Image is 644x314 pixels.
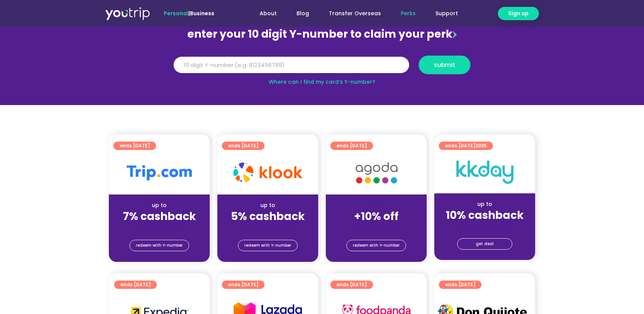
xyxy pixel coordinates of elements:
span: Personal [164,10,188,17]
a: ends [DATE] [330,281,373,289]
input: 10 digit Y-number (e.g. 8123456789) [174,57,409,73]
span: ends [DATE] [445,281,475,289]
span: | [164,10,214,17]
a: Support [426,6,468,21]
div: enter your 10 digit Y-number to claim your perk [170,24,474,44]
span: Sign up [508,10,529,18]
a: ends [DATE] [330,142,373,150]
span: ends [DATE] [336,142,367,150]
span: get deal [476,239,494,249]
div: (for stays only) [440,222,529,230]
a: ends [DATE]2025 [439,142,493,150]
a: get deal [457,238,512,250]
span: redeem with Y-number [136,240,183,251]
a: ends [DATE] [439,281,481,289]
div: up to [115,201,204,209]
strong: +10% off [354,209,399,224]
nav: Menu [235,6,468,21]
div: up to [440,200,529,208]
span: ends [DATE] [336,281,367,289]
span: ends [DATE] [120,142,150,150]
a: ends [DATE] [113,142,156,150]
span: ends [DATE] [228,142,258,150]
a: Business [190,10,214,17]
a: ends [DATE] [222,142,265,150]
a: ends [DATE] [114,281,157,289]
div: (for stays only) [223,223,312,231]
a: redeem with Y-number [129,240,189,251]
span: 2025 [475,142,487,149]
div: (for stays only) [115,223,204,231]
span: redeem with Y-number [353,240,400,251]
span: up to [369,201,383,209]
strong: 7% cashback [123,209,196,224]
a: redeem with Y-number [238,240,298,251]
span: ends [DATE] [120,281,151,289]
a: redeem with Y-number [346,240,406,251]
a: ends [DATE] [222,281,265,289]
a: Where can I find my card’s Y-number? [269,78,375,86]
a: Perks [391,6,426,21]
strong: 5% cashback [231,209,305,224]
a: Blog [287,6,319,21]
span: submit [434,62,455,68]
button: submit [419,56,470,74]
span: ends [DATE] [228,281,258,289]
a: About [250,6,287,21]
div: (for stays only) [332,223,421,231]
span: redeem with Y-number [244,240,291,251]
div: up to [223,201,312,209]
a: Transfer Overseas [319,6,391,21]
span: ends [DATE] [445,142,487,150]
a: Sign up [498,7,539,20]
form: Y Number [174,56,470,80]
strong: 10% cashback [446,208,524,223]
